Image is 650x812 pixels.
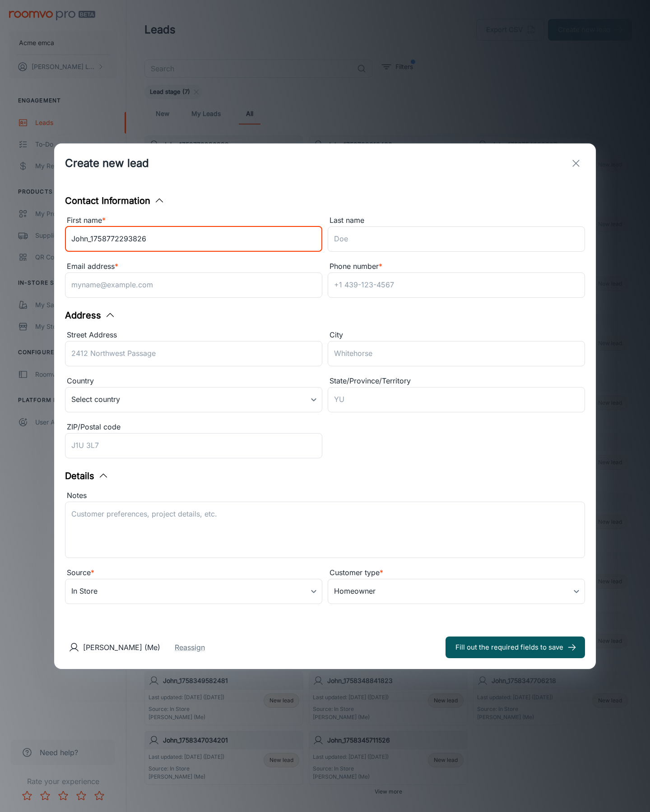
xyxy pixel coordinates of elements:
[65,490,585,502] div: Notes
[446,637,585,658] button: Fill out the required fields to save
[65,567,322,579] div: Source
[83,642,160,653] p: [PERSON_NAME] (Me)
[328,567,585,579] div: Customer type
[328,387,585,412] input: YU
[65,215,322,226] div: First name
[65,433,322,458] input: J1U 3L7
[328,226,585,252] input: Doe
[65,226,322,252] input: John
[65,387,322,412] div: Select country
[65,272,322,298] input: myname@example.com
[328,579,585,604] div: Homeowner
[328,261,585,272] div: Phone number
[328,272,585,298] input: +1 439-123-4567
[65,341,322,366] input: 2412 Northwest Passage
[328,375,585,387] div: State/Province/Territory
[65,155,149,171] h1: Create new lead
[65,309,116,322] button: Address
[328,215,585,226] div: Last name
[65,579,322,604] div: In Store
[65,421,322,433] div: ZIP/Postal code
[328,341,585,366] input: Whitehorse
[567,154,585,172] button: exit
[65,375,322,387] div: Country
[65,469,109,483] button: Details
[65,261,322,272] div: Email address
[328,329,585,341] div: City
[175,642,205,653] button: Reassign
[65,194,165,208] button: Contact Information
[65,329,322,341] div: Street Address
